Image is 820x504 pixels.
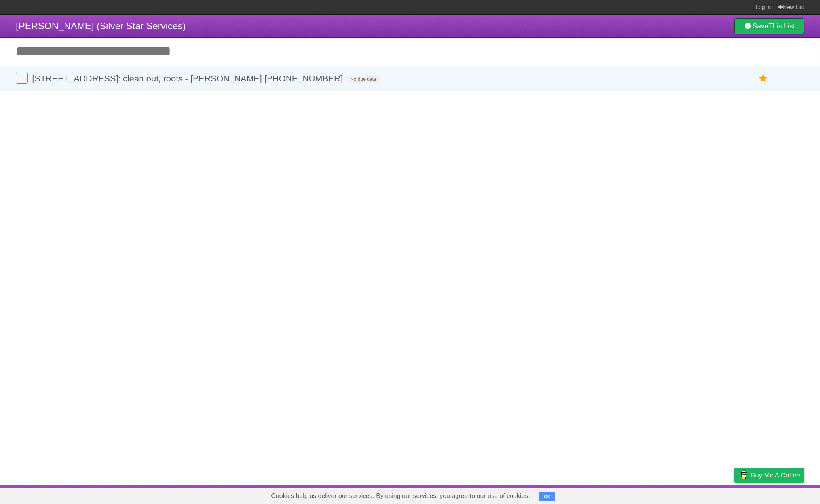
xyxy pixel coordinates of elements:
[629,487,645,502] a: About
[754,487,804,502] a: Suggest a feature
[697,487,714,502] a: Terms
[16,21,186,31] span: [PERSON_NAME] (Silver Star Services)
[756,72,771,85] label: Star task
[655,487,687,502] a: Developers
[751,468,800,482] span: Buy me a coffee
[734,18,804,34] a: SaveThis List
[16,72,28,84] label: Done
[32,74,345,83] span: [STREET_ADDRESS]: clean out, roots - [PERSON_NAME] [PHONE_NUMBER]
[263,488,538,504] span: Cookies help us deliver our services. By using our services, you agree to our use of cookies.
[539,492,555,501] button: OK
[769,22,795,30] b: This List
[724,487,744,502] a: Privacy
[738,468,749,482] img: Buy me a coffee
[347,76,379,83] span: No due date
[734,468,804,483] a: Buy me a coffee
